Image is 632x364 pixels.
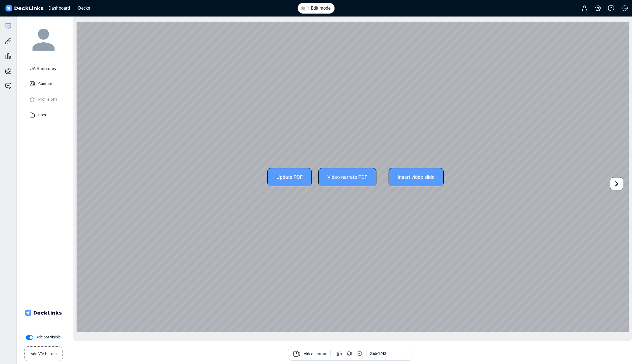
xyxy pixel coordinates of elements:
[304,351,327,358] span: Video-narrate
[36,334,61,340] label: Side bar visible
[311,5,330,12] label: Edit mode
[389,168,444,186] div: Insert video slide
[4,4,44,12] img: DeckLinks
[31,349,57,357] small: Add CTA button
[30,65,56,72] div: JA Sanctuary
[370,351,386,357] div: Slide 1 / 43
[38,95,57,102] p: Profile (off)
[38,111,46,118] p: Files
[75,5,93,12] div: Decks
[318,168,376,186] div: Video-narrate PDF
[38,80,52,87] p: Contact
[46,5,73,12] div: Dashboard
[24,294,63,332] img: Company Banner
[267,168,312,186] div: Update PDF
